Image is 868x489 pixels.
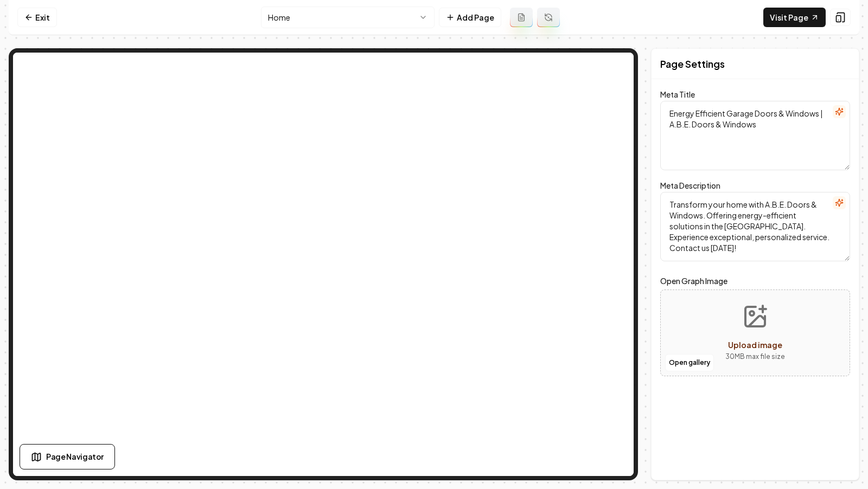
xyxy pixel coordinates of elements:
[660,181,720,190] label: Meta Description
[46,451,104,462] span: Page Navigator
[660,56,725,72] h2: Page Settings
[725,351,785,362] p: 30 MB max file size
[439,8,501,27] button: Add Page
[728,340,782,350] span: Upload image
[660,89,695,99] label: Meta Title
[510,8,533,27] button: Add admin page prompt
[660,274,850,287] label: Open Graph Image
[665,354,714,371] button: Open gallery
[763,8,826,27] a: Visit Page
[537,8,560,27] button: Regenerate page
[20,444,115,469] button: Page Navigator
[717,295,794,371] button: Upload image
[17,8,57,27] a: Exit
